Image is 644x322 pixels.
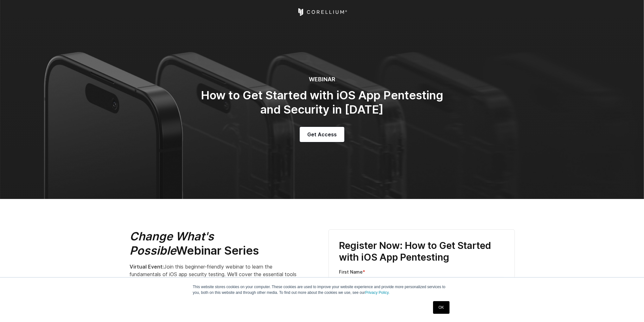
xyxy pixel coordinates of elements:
[339,269,363,275] span: First Name
[195,76,449,83] h6: WEBINAR
[365,290,390,295] a: Privacy Policy.
[193,284,451,295] p: This website stores cookies on your computer. These cookies are used to improve your website expe...
[339,240,504,263] h3: Register Now: How to Get Started with iOS App Pentesting
[307,131,337,138] span: Get Access
[195,88,449,117] h2: How to Get Started with iOS App Pentesting and Security in [DATE]
[130,263,164,270] strong: Virtual Event:
[433,301,449,314] a: OK
[297,8,347,16] a: Corellium Home
[300,127,344,142] a: Get Access
[130,229,301,258] h2: Webinar Series
[130,229,214,257] em: Change What's Possible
